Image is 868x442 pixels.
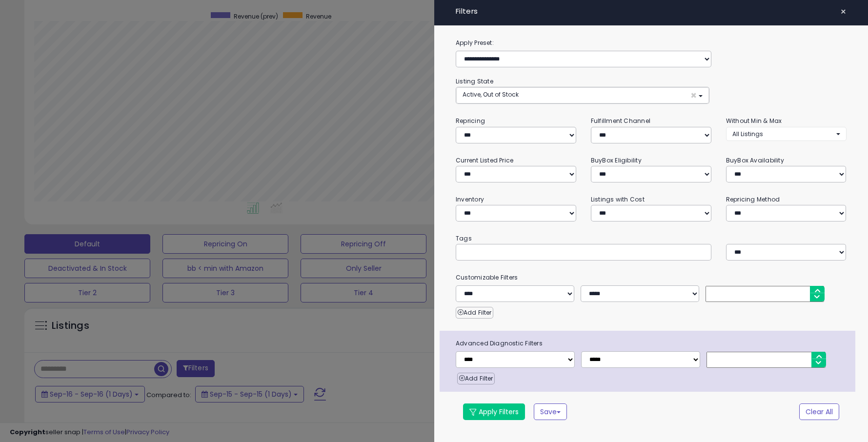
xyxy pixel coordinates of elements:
[448,338,855,349] span: Advanced Diagnostic Filters
[463,403,525,420] button: Apply Filters
[690,90,697,100] span: ×
[534,403,567,420] button: Save
[457,373,495,384] button: Add Filter
[456,77,493,85] small: Listing State
[456,307,493,319] button: Add Filter
[726,127,847,141] button: All Listings
[463,90,519,99] span: Active, Out of Stock
[448,38,854,48] label: Apply Preset:
[448,233,854,244] small: Tags
[591,156,642,164] small: BuyBox Eligibility
[726,117,782,125] small: Without Min & Max
[456,156,513,164] small: Current Listed Price
[840,5,847,19] span: ×
[448,272,854,283] small: Customizable Filters
[591,117,650,125] small: Fulfillment Channel
[726,195,780,203] small: Repricing Method
[456,117,485,125] small: Repricing
[732,130,763,138] span: All Listings
[799,403,839,420] button: Clear All
[726,156,784,164] small: BuyBox Availability
[836,5,850,19] button: ×
[456,87,709,103] button: Active, Out of Stock ×
[456,7,847,16] h4: Filters
[591,195,645,203] small: Listings with Cost
[456,195,484,203] small: Inventory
